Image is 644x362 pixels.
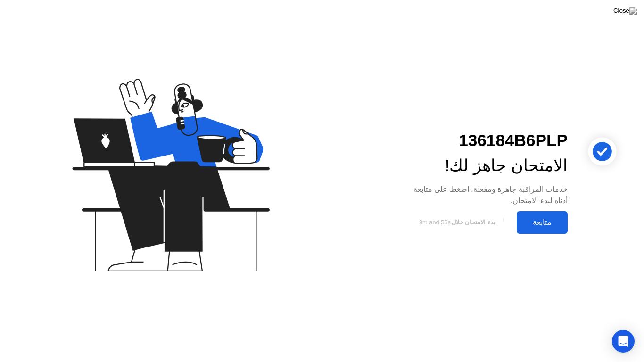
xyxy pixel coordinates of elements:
div: 136184B6PLP [401,128,568,153]
div: Open Intercom Messenger [612,330,635,353]
img: Close [613,7,637,15]
span: 9m and 55s [419,219,451,226]
button: متابعة [517,211,568,234]
button: بدء الامتحان خلال9m and 55s [401,214,512,231]
div: الامتحان جاهز لك! [401,153,568,178]
div: متابعة [520,218,565,227]
div: خدمات المراقبة جاهزة ومفعلة. اضغط على متابعة أدناه لبدء الامتحان. [401,184,568,206]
